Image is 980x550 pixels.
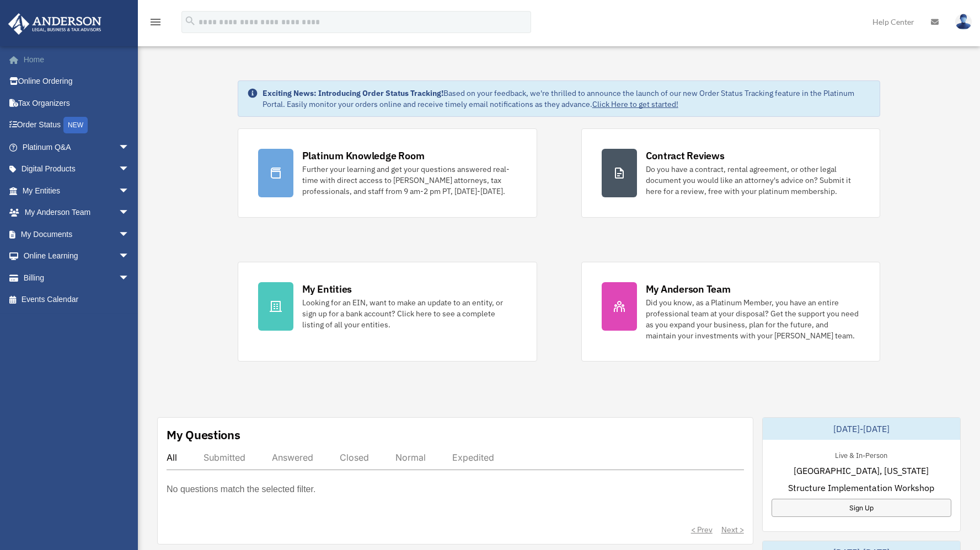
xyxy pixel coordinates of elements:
[395,452,426,463] div: Normal
[167,452,177,463] div: All
[302,149,425,163] div: Platinum Knowledge Room
[8,114,146,137] a: Order StatusNEW
[8,202,146,224] a: My Anderson Teamarrow_drop_down
[238,128,537,218] a: Platinum Knowledge Room Further your learning and get your questions answered real-time with dire...
[263,88,871,110] div: Based on your feedback, we're thrilled to announce the launch of our new Order Status Tracking fe...
[119,136,141,159] span: arrow_drop_down
[8,245,146,267] a: Online Learningarrow_drop_down
[794,464,929,477] span: [GEOGRAPHIC_DATA], [US_STATE]
[763,418,960,440] div: [DATE]-[DATE]
[8,48,146,71] a: Home
[149,15,162,29] i: menu
[8,71,146,93] a: Online Ordering
[119,223,141,246] span: arrow_drop_down
[8,223,146,245] a: My Documentsarrow_drop_down
[204,452,245,463] div: Submitted
[8,158,146,180] a: Digital Productsarrow_drop_down
[272,452,313,463] div: Answered
[826,449,896,460] div: Live & In-Person
[8,289,146,311] a: Events Calendar
[167,427,240,443] div: My Questions
[955,14,972,30] img: User Pic
[8,267,146,289] a: Billingarrow_drop_down
[119,158,141,181] span: arrow_drop_down
[646,164,860,197] div: Do you have a contract, rental agreement, or other legal document you would like an attorney's ad...
[581,128,881,218] a: Contract Reviews Do you have a contract, rental agreement, or other legal document you would like...
[8,180,146,202] a: My Entitiesarrow_drop_down
[8,136,146,158] a: Platinum Q&Aarrow_drop_down
[340,452,369,463] div: Closed
[238,262,537,362] a: My Entities Looking for an EIN, want to make an update to an entity, or sign up for a bank accoun...
[119,202,141,224] span: arrow_drop_down
[119,180,141,202] span: arrow_drop_down
[646,282,731,296] div: My Anderson Team
[5,13,105,35] img: Anderson Advisors Platinum Portal
[63,117,88,133] div: NEW
[302,164,517,197] div: Further your learning and get your questions answered real-time with direct access to [PERSON_NAM...
[119,267,141,289] span: arrow_drop_down
[119,245,141,268] span: arrow_drop_down
[167,482,315,497] p: No questions match the selected filter.
[149,19,162,29] a: menu
[263,88,443,98] strong: Exciting News: Introducing Order Status Tracking!
[581,262,881,362] a: My Anderson Team Did you know, as a Platinum Member, you have an entire professional team at your...
[772,499,951,517] a: Sign Up
[646,297,860,341] div: Did you know, as a Platinum Member, you have an entire professional team at your disposal? Get th...
[788,481,934,494] span: Structure Implementation Workshop
[8,92,146,114] a: Tax Organizers
[184,15,196,27] i: search
[646,149,725,163] div: Contract Reviews
[302,282,352,296] div: My Entities
[452,452,494,463] div: Expedited
[302,297,517,330] div: Looking for an EIN, want to make an update to an entity, or sign up for a bank account? Click her...
[592,99,678,109] a: Click Here to get started!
